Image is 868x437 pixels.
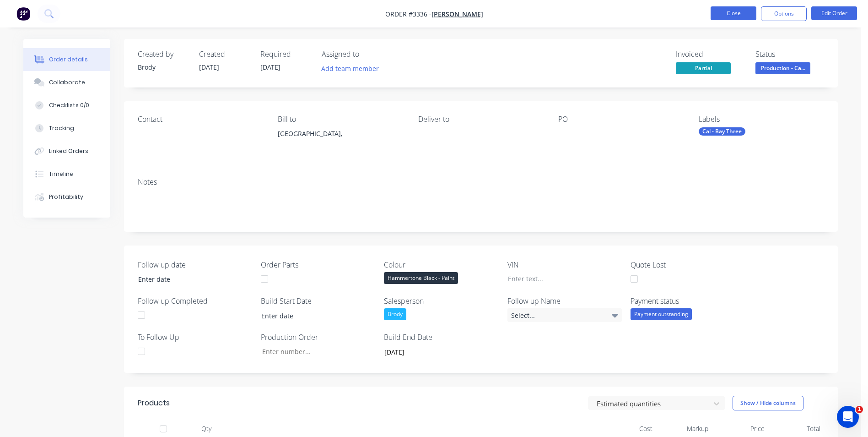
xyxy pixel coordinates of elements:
span: Order #3336 - [385,10,431,18]
input: Enter date [255,309,369,322]
button: Collaborate [23,71,110,94]
div: [GEOGRAPHIC_DATA], [278,127,403,157]
div: Required [260,50,311,59]
div: Status [755,50,824,59]
label: Quote Lost [631,259,745,270]
div: Cal - Bay Three [699,127,745,136]
label: Production Order [261,332,375,343]
button: Production - Ca... [755,62,810,76]
button: Add team member [322,62,384,75]
div: Products [138,398,170,409]
button: Tracking [23,117,110,140]
input: Enter number... [254,344,375,358]
div: Timeline [49,170,73,178]
div: Tracking [49,124,74,132]
button: Show / Hide columns [733,396,803,410]
label: Order Parts [261,259,375,270]
img: Factory [16,7,30,21]
span: Partial [676,62,731,74]
div: Labels [699,115,824,124]
label: Follow up Name [507,295,622,306]
button: Checklists 0/0 [23,94,110,117]
button: Add team member [317,62,384,75]
span: [DATE] [199,63,219,71]
label: Follow up date [138,259,252,270]
div: Collaborate [49,78,85,87]
div: Created by [138,50,188,59]
label: To Follow Up [138,332,252,343]
button: Timeline [23,163,110,186]
div: Order details [49,55,88,64]
label: Build End Date [384,332,498,343]
button: Close [711,6,756,20]
div: Deliver to [418,115,544,124]
input: Enter date [378,345,492,359]
label: Build Start Date [261,295,375,306]
button: Options [761,6,807,21]
div: PO [558,115,684,124]
a: [PERSON_NAME] [431,10,483,18]
div: Bill to [278,115,403,124]
iframe: Intercom live chat [837,406,859,428]
div: Brody [138,62,188,72]
button: Linked Orders [23,140,110,163]
span: Production - Ca... [755,62,810,74]
div: [GEOGRAPHIC_DATA], [278,127,403,140]
div: Brody [384,308,406,320]
label: Payment status [631,295,745,306]
div: Assigned to [322,50,413,59]
label: Colour [384,259,498,270]
label: Salesperson [384,295,498,306]
label: Follow up Completed [138,295,252,306]
input: Enter date [132,273,246,286]
div: Select... [507,308,622,322]
div: Notes [138,178,824,186]
button: Edit Order [811,6,857,20]
div: Hammertone Black - Paint [384,272,458,284]
span: [DATE] [260,63,280,71]
button: Profitability [23,186,110,208]
div: Created [199,50,249,59]
button: Order details [23,48,110,71]
div: Checklists 0/0 [49,101,89,109]
div: Invoiced [676,50,744,59]
span: 1 [856,406,863,413]
div: Payment outstanding [631,308,692,320]
div: Contact [138,115,263,124]
div: Profitability [49,193,83,201]
div: Linked Orders [49,147,88,155]
label: VIN [507,259,622,270]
